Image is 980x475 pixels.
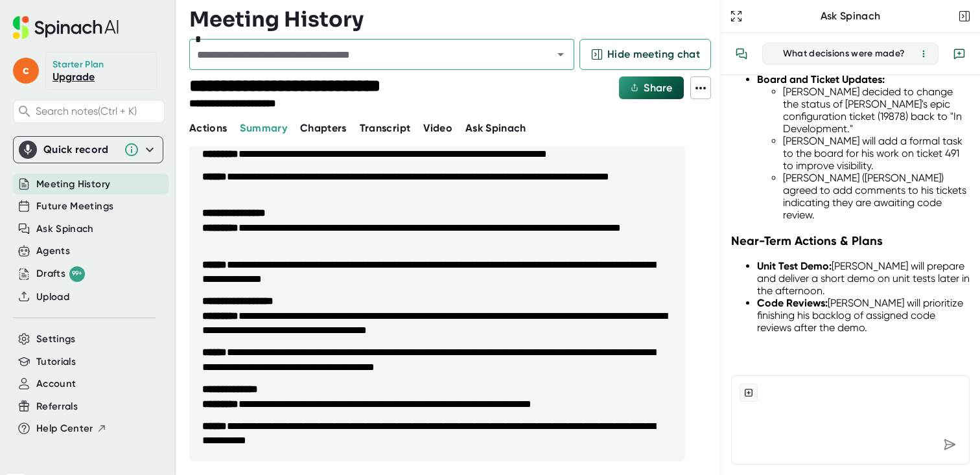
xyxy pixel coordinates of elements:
[36,266,85,282] button: Drafts 99+
[19,137,157,163] div: Quick record
[36,199,113,214] button: Future Meetings
[36,266,85,282] div: Drafts
[189,7,364,32] h3: Meeting History
[360,122,411,134] span: Transcript
[240,121,286,136] button: Summary
[52,59,104,71] div: Starter Plan
[36,244,70,259] button: Agents
[36,332,76,347] button: Settings
[607,47,700,62] span: Hide meeting chat
[36,377,76,391] button: Account
[300,122,347,134] span: Chapters
[619,76,684,99] button: Share
[36,421,107,436] button: Help Center
[955,7,974,25] button: Close conversation sidebar
[36,222,94,237] button: Ask Spinach
[757,297,970,334] li: [PERSON_NAME] will prioritize finishing his backlog of assigned code reviews after the demo.
[783,135,970,172] li: [PERSON_NAME] will add a formal task to the board for his work on ticket 491 to improve visibility.
[189,122,227,134] span: Actions
[43,143,117,156] div: Quick record
[757,73,885,86] strong: Board and Ticket Updates:
[729,41,754,67] button: View conversation history
[731,233,970,248] h3: Near-Term Actions & Plans
[36,354,76,369] button: Tutorials
[757,297,828,309] strong: Code Reviews:
[52,71,95,83] a: Upgrade
[423,121,452,136] button: Video
[552,45,570,64] button: Open
[771,48,917,60] div: What decisions were made?
[757,260,970,297] li: [PERSON_NAME] will prepare and deliver a short demo on unit tests later in the afternoon.
[783,86,970,135] li: [PERSON_NAME] decided to change the status of [PERSON_NAME]'s epic configuration ticket (19878) b...
[465,122,526,134] span: Ask Spinach
[423,122,452,134] span: Video
[240,122,286,134] span: Summary
[938,433,961,456] div: Send message
[465,121,526,136] button: Ask Spinach
[36,421,93,436] span: Help Center
[69,266,85,282] div: 99+
[36,290,69,305] button: Upload
[757,260,832,272] strong: Unit Test Demo:
[783,172,970,221] li: [PERSON_NAME] ([PERSON_NAME]) agreed to add comments to his tickets indicating they are awaiting ...
[946,41,972,67] button: New conversation
[189,121,227,136] button: Actions
[300,121,347,136] button: Chapters
[36,177,110,192] button: Meeting History
[36,105,161,117] span: Search notes (Ctrl + K)
[644,82,672,94] span: Share
[36,399,78,414] button: Referrals
[727,7,745,25] button: Expand to Ask Spinach page
[579,39,711,70] button: Hide meeting chat
[13,58,39,84] span: c
[360,121,411,136] button: Transcript
[745,10,955,23] div: Ask Spinach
